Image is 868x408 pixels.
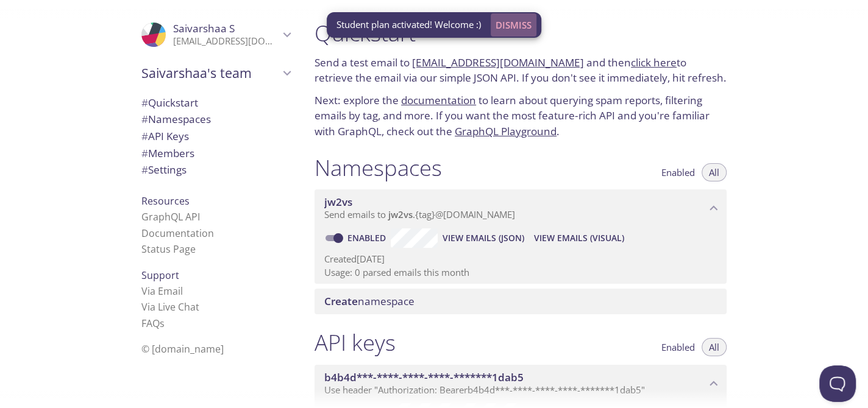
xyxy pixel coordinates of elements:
[141,317,165,330] a: FAQ
[324,294,358,308] span: Create
[132,128,300,145] div: API Keys
[315,55,727,86] p: Send a test email to and then to retrieve the email via our simple JSON API. If you don't see it ...
[132,161,300,178] div: Team Settings
[443,231,524,245] span: View Emails (JSON)
[141,129,148,143] span: #
[388,208,413,220] span: jw2vs
[132,94,300,111] div: Quickstart
[496,17,532,33] span: Dismiss
[315,19,727,47] h1: Quickstart
[141,129,189,143] span: API Keys
[141,65,279,82] span: Saivarshaa's team
[141,300,199,314] a: Via Live Chat
[324,266,717,279] p: Usage: 0 parsed emails this month
[173,35,279,47] p: [EMAIL_ADDRESS][DOMAIN_NAME]
[315,189,727,227] div: jw2vs namespace
[324,195,352,209] span: jw2vs
[141,146,194,160] span: Members
[141,163,187,177] span: Settings
[141,112,148,126] span: #
[141,96,148,110] span: #
[173,21,235,35] span: Saivarshaa S
[654,338,702,356] button: Enabled
[132,145,300,162] div: Members
[141,242,196,256] a: Status Page
[315,289,727,314] div: Create namespace
[401,93,476,107] a: documentation
[346,232,391,244] a: Enabled
[141,146,148,160] span: #
[702,163,727,181] button: All
[141,194,190,208] span: Resources
[132,15,300,55] div: Saivarshaa S
[534,231,624,245] span: View Emails (Visual)
[141,342,224,356] span: © [DOMAIN_NAME]
[654,163,702,181] button: Enabled
[324,253,717,266] p: Created [DATE]
[324,294,414,308] span: namespace
[315,93,727,139] p: Next: explore the to learn about querying spam reports, filtering emails by tag, and more. If you...
[455,124,557,138] a: GraphQL Playground
[631,55,677,69] a: click here
[141,210,200,223] a: GraphQL API
[141,227,214,240] a: Documentation
[132,57,300,89] div: Saivarshaa's team
[315,154,442,181] h1: Namespaces
[141,96,198,110] span: Quickstart
[141,163,148,177] span: #
[336,18,481,31] span: Student plan activated! Welcome :)
[819,365,856,402] iframe: Help Scout Beacon - Open
[438,228,529,248] button: View Emails (JSON)
[324,208,515,220] span: Send emails to . {tag} @[DOMAIN_NAME]
[132,111,300,128] div: Namespaces
[529,228,629,248] button: View Emails (Visual)
[491,13,536,37] button: Dismiss
[160,317,165,330] span: s
[412,55,584,69] a: [EMAIL_ADDRESS][DOMAIN_NAME]
[702,338,727,356] button: All
[141,269,179,282] span: Support
[141,112,211,126] span: Namespaces
[315,329,396,356] h1: API keys
[141,284,183,298] a: Via Email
